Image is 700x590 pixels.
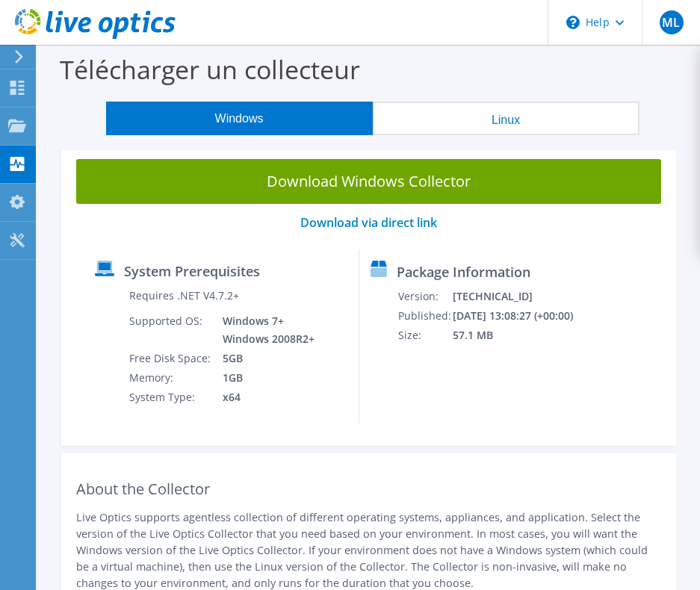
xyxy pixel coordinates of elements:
td: Version: [397,287,452,306]
a: Download via direct link [300,214,437,231]
h2: About the Collector [76,480,661,498]
td: 5GB [211,349,315,368]
td: Free Disk Space: [128,349,211,368]
td: [TECHNICAL_ID] [452,287,574,306]
td: Size: [397,326,452,345]
td: Windows 7+ Windows 2008R2+ [211,311,315,349]
td: 57.1 MB [452,326,574,345]
button: Linux [373,102,639,135]
button: Windows [106,102,373,135]
td: Supported OS: [128,311,211,349]
span: ML [660,10,684,34]
td: 1GB [211,368,315,388]
td: Published: [397,306,452,326]
label: Requires .NET V4.7.2+ [129,288,239,303]
td: Memory: [128,368,211,388]
label: System Prerequisites [124,264,260,279]
svg: \n [566,16,580,29]
label: Télécharger un collecteur [60,52,360,87]
td: System Type: [128,388,211,407]
td: [DATE] 13:08:27 (+00:00) [452,306,574,326]
td: x64 [211,388,315,407]
a: Download Windows Collector [76,159,661,204]
label: Package Information [397,264,530,279]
